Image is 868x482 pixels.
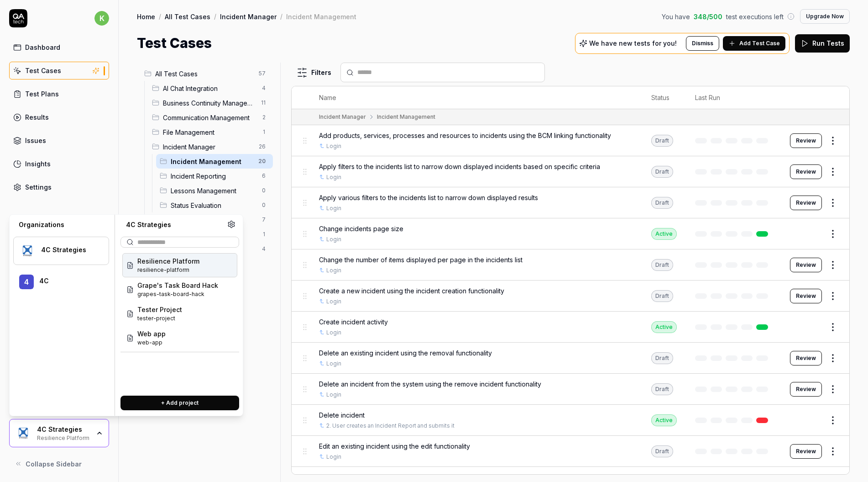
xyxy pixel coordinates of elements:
[790,164,822,179] button: Review
[156,183,273,198] div: Drag to reorderLessons Management0
[790,351,822,365] a: Review
[280,12,282,21] div: /
[319,162,600,171] span: Apply filters to the incidents list to narrow down displayed incidents based on specific criteria
[15,425,31,441] img: 4C Strategies Logo
[156,169,273,183] div: Drag to reorderIncident Reporting6
[171,171,256,181] span: Incident Reporting
[25,89,59,99] div: Test Plans
[39,277,97,285] div: 4C
[25,136,46,145] div: Issues
[800,9,850,24] button: Upgrade Now
[319,379,541,389] span: Delete an incident from the system using the remove incident functionality
[790,382,822,397] a: Review
[255,141,269,152] span: 26
[319,472,377,482] span: Edit incident details
[326,173,341,181] a: Login
[292,249,849,281] tr: Change the number of items displayed per page in the incidents listLoginDraftReview
[651,383,673,395] div: Draft
[326,297,341,306] a: Login
[326,328,341,337] a: Login
[137,33,212,53] h1: Test Cases
[137,12,155,21] a: Home
[156,154,273,169] div: Drag to reorderIncident Management20
[292,312,849,343] tr: Create incident activityLoginActive
[790,289,822,303] button: Review
[148,81,273,95] div: Drag to reorderAI Chat Integration4
[292,187,849,218] tr: Apply various filters to the incidents list to narrow down displayed resultsLoginDraftReview
[258,127,269,138] span: 1
[319,410,365,420] span: Delete incident
[258,112,269,123] span: 2
[310,86,642,109] th: Name
[94,9,109,27] button: k
[155,69,253,79] span: All Test Cases
[292,374,849,405] tr: Delete an incident from the system using the remove incident functionalityLoginDraftReview
[148,95,273,110] div: Drag to reorderBusiness Continuity Management11
[319,131,611,140] span: Add products, services, processes and resources to incidents using the BCM linking functionality
[319,317,388,327] span: Create incident activity
[137,339,166,347] span: Project ID: UNyr
[25,112,49,122] div: Results
[292,436,849,467] tr: Edit an existing incident using the edit functionalityLoginDraftReview
[319,348,492,358] span: Delete an existing incident using the removal functionality
[292,156,849,187] tr: Apply filters to the incidents list to narrow down displayed incidents based on specific criteria...
[726,12,784,21] span: test executions left
[651,414,677,426] div: Active
[795,34,850,53] button: Run Tests
[258,185,269,196] span: 0
[13,237,109,265] button: 4C Strategies Logo4C Strategies
[662,12,690,21] span: You have
[9,155,109,173] a: Insights
[723,36,785,51] button: Add Test Case
[326,142,341,150] a: Login
[137,266,199,274] span: Project ID: HzvK
[326,453,341,461] a: Login
[257,97,269,108] span: 11
[291,64,337,82] button: Filters
[227,220,235,231] a: Organization settings
[255,156,269,167] span: 20
[25,159,51,169] div: Insights
[163,113,256,122] span: Communication Management
[120,396,239,410] button: + Add project
[148,139,273,154] div: Drag to reorderIncident Manager26
[694,12,722,21] span: 348 / 500
[377,113,435,121] div: Incident Management
[258,170,269,181] span: 6
[9,85,109,103] a: Test Plans
[9,38,109,56] a: Dashboard
[319,441,470,451] span: Edit an existing incident using the edit functionality
[319,113,366,121] div: Incident Manager
[790,133,822,148] a: Review
[319,224,403,233] span: Change incidents page size
[165,12,210,21] a: All Test Cases
[148,110,273,125] div: Drag to reorderCommunication Management2
[790,196,822,210] button: Review
[137,256,199,266] span: Resilience Platform
[25,66,61,75] div: Test Cases
[642,86,686,109] th: Status
[148,125,273,139] div: Drag to reorderFile Management1
[163,142,253,152] span: Incident Manager
[651,259,673,271] div: Draft
[258,83,269,94] span: 4
[651,228,677,240] div: Active
[292,343,849,374] tr: Delete an existing incident using the removal functionalityLoginDraftReview
[258,214,269,225] span: 7
[19,275,34,289] span: 4
[25,42,60,52] div: Dashboard
[9,178,109,196] a: Settings
[120,251,239,388] div: Suggestions
[41,246,97,254] div: 4C Strategies
[37,434,90,441] div: Resilience Platform
[651,290,673,302] div: Draft
[255,68,269,79] span: 57
[651,352,673,364] div: Draft
[120,220,227,229] div: 4C Strategies
[137,281,218,290] span: Grape's Task Board Hack
[651,321,677,333] div: Active
[159,12,161,21] div: /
